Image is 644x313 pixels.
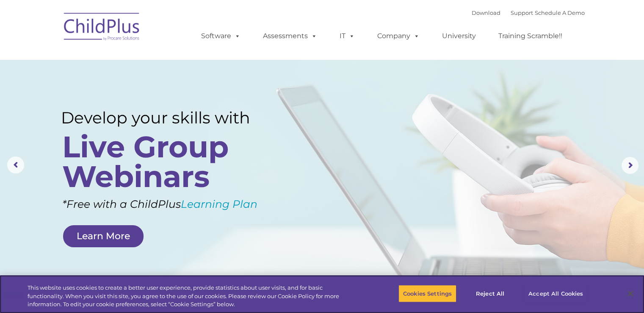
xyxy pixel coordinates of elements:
[398,285,456,302] button: Cookies Settings
[62,132,271,191] rs-layer: Live Group Webinars
[490,28,571,45] a: Training Scramble!!
[369,28,428,45] a: Company
[511,9,533,16] a: Support
[254,28,326,45] a: Assessments
[60,7,144,49] img: ChildPlus by Procare Solutions
[621,284,640,303] button: Close
[535,9,585,16] a: Schedule A Demo
[464,285,517,302] button: Reject All
[28,284,354,309] div: This website uses cookies to create a better user experience, provide statistics about user visit...
[434,28,484,45] a: University
[193,28,249,45] a: Software
[118,56,144,62] span: Last name
[472,9,585,16] font: |
[472,9,500,16] a: Download
[181,198,257,210] a: Learning Plan
[62,195,290,214] rs-layer: *Free with a ChildPlus
[524,285,588,302] button: Accept All Cookies
[61,108,274,127] rs-layer: Develop your skills with
[63,225,144,247] a: Learn More
[331,28,363,45] a: IT
[118,91,154,97] span: Phone number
